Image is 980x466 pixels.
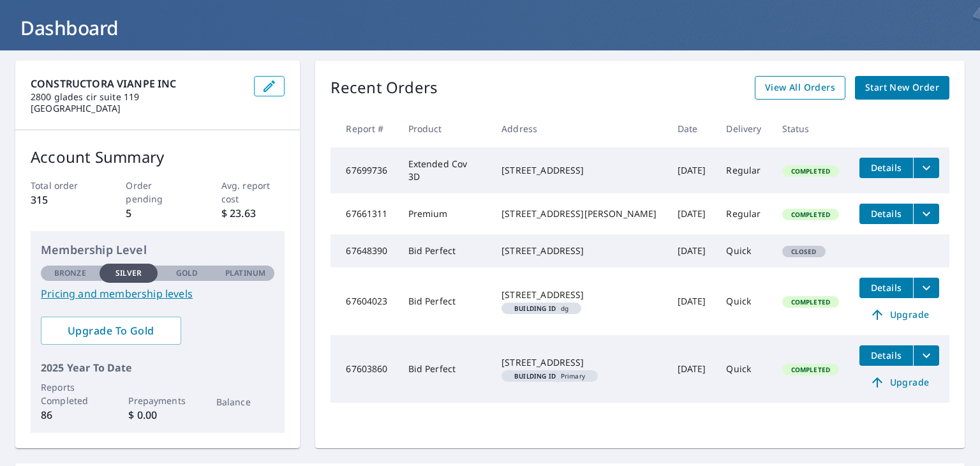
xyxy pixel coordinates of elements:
[41,407,100,423] p: 86
[501,356,657,369] div: [STREET_ADDRESS]
[783,247,824,256] span: Closed
[398,147,492,193] td: Extended Cov 3D
[398,193,492,234] td: Premium
[855,76,949,100] a: Start New Order
[31,91,244,103] p: 2800 glades cir suite 119
[15,15,965,41] h1: Dashboard
[507,373,593,379] span: Primary
[221,206,285,221] p: $ 23.63
[859,345,913,366] button: detailsBtn-67603860
[716,267,771,335] td: Quick
[115,267,142,279] p: Silver
[667,193,716,234] td: [DATE]
[913,345,939,366] button: filesDropdownBtn-67603860
[867,282,905,294] span: Details
[867,349,905,361] span: Details
[491,110,667,147] th: Address
[126,206,189,221] p: 5
[867,307,932,322] span: Upgrade
[716,147,771,193] td: Regular
[501,164,657,177] div: [STREET_ADDRESS]
[716,110,771,147] th: Delivery
[41,241,274,259] p: Membership Level
[772,110,849,147] th: Status
[54,267,86,279] p: Bronze
[41,360,274,375] p: 2025 Year To Date
[330,147,397,193] td: 67699736
[126,179,189,206] p: Order pending
[859,304,939,325] a: Upgrade
[128,394,187,407] p: Prepayments
[225,267,265,279] p: Platinum
[716,234,771,267] td: Quick
[221,179,285,206] p: Avg. report cost
[501,244,657,257] div: [STREET_ADDRESS]
[41,286,274,301] a: Pricing and membership levels
[501,207,657,220] div: [STREET_ADDRESS][PERSON_NAME]
[41,380,100,407] p: Reports Completed
[31,179,94,192] p: Total order
[398,335,492,403] td: Bid Perfect
[667,147,716,193] td: [DATE]
[667,267,716,335] td: [DATE]
[783,297,838,306] span: Completed
[859,204,913,224] button: detailsBtn-67661311
[51,324,171,338] span: Upgrade To Gold
[667,335,716,403] td: [DATE]
[865,80,939,96] span: Start New Order
[859,278,913,298] button: detailsBtn-67604023
[330,110,397,147] th: Report #
[398,234,492,267] td: Bid Perfect
[913,204,939,224] button: filesDropdownBtn-67661311
[716,335,771,403] td: Quick
[867,375,932,390] span: Upgrade
[31,103,244,114] p: [GEOGRAPHIC_DATA]
[31,146,285,169] p: Account Summary
[330,76,438,100] p: Recent Orders
[667,110,716,147] th: Date
[501,289,657,301] div: [STREET_ADDRESS]
[330,234,397,267] td: 67648390
[867,207,905,220] span: Details
[783,210,838,219] span: Completed
[128,407,187,423] p: $ 0.00
[330,193,397,234] td: 67661311
[507,305,576,312] span: dg
[667,234,716,267] td: [DATE]
[514,373,556,379] em: Building ID
[859,158,913,178] button: detailsBtn-67699736
[913,278,939,298] button: filesDropdownBtn-67604023
[765,80,835,96] span: View All Orders
[867,162,905,174] span: Details
[41,317,181,345] a: Upgrade To Gold
[514,305,556,312] em: Building ID
[216,395,275,409] p: Balance
[31,76,244,91] p: CONSTRUCTORA VIANPE INC
[913,158,939,178] button: filesDropdownBtn-67699736
[398,110,492,147] th: Product
[176,267,198,279] p: Gold
[398,267,492,335] td: Bid Perfect
[31,192,94,207] p: 315
[330,335,397,403] td: 67603860
[716,193,771,234] td: Regular
[859,372,939,393] a: Upgrade
[783,167,838,176] span: Completed
[755,76,845,100] a: View All Orders
[330,267,397,335] td: 67604023
[783,365,838,374] span: Completed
